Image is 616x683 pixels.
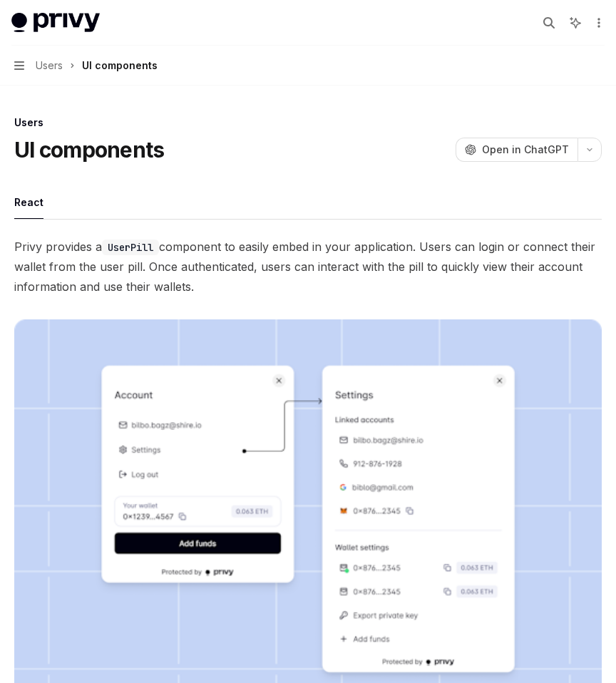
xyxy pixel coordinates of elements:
div: Users [14,115,602,130]
button: React [14,185,43,219]
img: light logo [11,13,100,33]
span: Open in ChatGPT [482,143,569,157]
button: Open in ChatGPT [456,138,577,162]
h1: UI components [14,137,164,163]
span: Users [36,57,63,74]
code: UserPill [102,240,159,255]
div: UI components [82,57,158,74]
span: Privy provides a component to easily embed in your application. Users can login or connect their ... [14,237,602,297]
button: More actions [590,13,605,33]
